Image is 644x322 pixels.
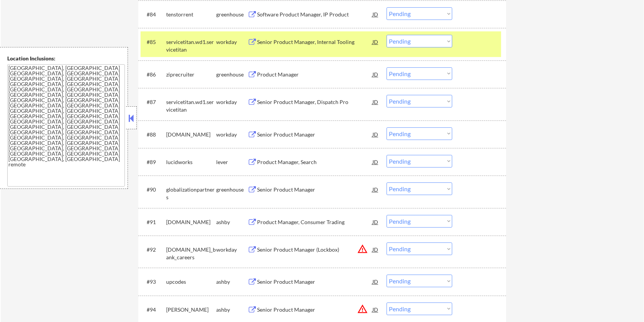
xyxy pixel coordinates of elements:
div: tenstorrent [166,11,216,18]
div: JD [372,67,379,81]
div: servicetitan.wd1.servicetitan [166,38,216,53]
div: JD [372,242,379,256]
div: globalizationpartners [166,186,216,201]
div: JD [372,302,379,316]
div: JD [372,95,379,109]
div: #86 [147,71,160,78]
div: servicetitan.wd1.servicetitan [166,98,216,113]
div: Senior Product Manager [257,131,372,138]
div: Senior Product Manager, Internal Tooling [257,38,372,46]
div: Senior Product Manager [257,186,372,194]
div: JD [372,215,379,229]
div: ashby [216,306,248,314]
div: greenhouse [216,11,248,18]
div: ashby [216,218,248,226]
div: [DOMAIN_NAME] [166,131,216,138]
div: JD [372,275,379,288]
div: workday [216,246,248,254]
div: Product Manager [257,71,372,78]
div: greenhouse [216,186,248,194]
button: warning_amber [357,244,368,254]
div: #94 [147,306,160,314]
div: #85 [147,38,160,46]
div: greenhouse [216,71,248,78]
div: #92 [147,246,160,254]
div: #91 [147,218,160,226]
div: workday [216,98,248,106]
div: #84 [147,11,160,18]
div: workday [216,131,248,138]
div: Software Product Manager, IP Product [257,11,372,18]
div: Senior Product Manager [257,278,372,286]
div: JD [372,35,379,49]
div: Product Manager, Search [257,158,372,166]
div: [PERSON_NAME] [166,306,216,314]
div: #87 [147,98,160,106]
div: JD [372,7,379,21]
div: [DOMAIN_NAME] [166,218,216,226]
div: #90 [147,186,160,194]
div: Location Inclusions: [7,55,125,62]
div: Senior Product Manager (Lockbox) [257,246,372,254]
div: workday [216,38,248,46]
div: #89 [147,158,160,166]
div: upcodes [166,278,216,286]
div: JD [372,155,379,169]
div: JD [372,182,379,196]
div: Product Manager, Consumer Trading [257,218,372,226]
div: ziprecruiter [166,71,216,78]
div: lever [216,158,248,166]
div: #93 [147,278,160,286]
div: JD [372,127,379,141]
button: warning_amber [357,304,368,314]
div: lucidworks [166,158,216,166]
div: [DOMAIN_NAME]_bank_careers [166,246,216,261]
div: Senior Product Manager [257,306,372,314]
div: Senior Product Manager, Dispatch Pro [257,98,372,106]
div: #88 [147,131,160,138]
div: ashby [216,278,248,286]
